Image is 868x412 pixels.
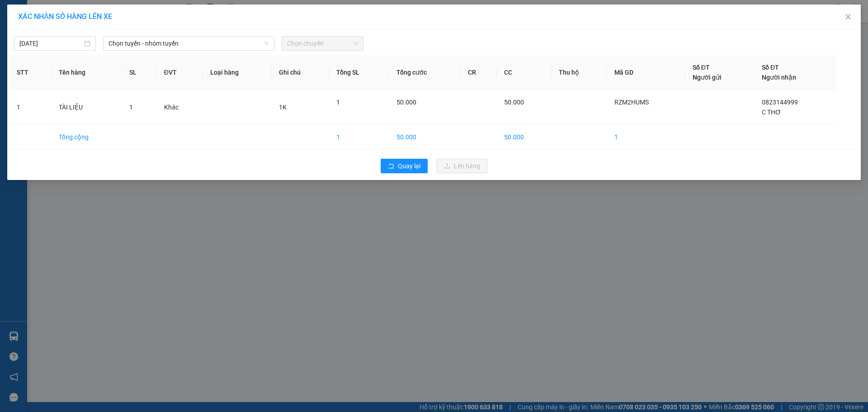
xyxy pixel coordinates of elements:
th: SL [122,55,157,90]
button: Close [835,5,861,30]
td: Khác [157,90,203,125]
th: STT [9,55,52,90]
button: rollbackQuay lại [381,159,428,173]
span: Quay lại [398,161,420,171]
button: uploadLên hàng [437,159,487,173]
span: rollback [388,163,394,170]
span: C THƠ [762,109,781,116]
span: Chọn chuyến [287,37,358,50]
span: Người nhận [762,74,796,81]
td: 50.000 [497,125,552,150]
span: RZM2HUMS [614,99,649,106]
th: Loại hàng [203,55,272,90]
span: Chọn tuyến - nhóm tuyến [108,37,269,50]
th: Ghi chú [272,55,330,90]
span: Người gửi [693,74,722,81]
span: close [844,13,852,20]
input: 12/09/2025 [19,38,82,48]
span: 50.000 [504,99,524,106]
span: 1 [129,104,133,111]
td: 1 [607,125,685,150]
td: 50.000 [389,125,461,150]
th: Tên hàng [52,55,123,90]
td: 1 [329,125,389,150]
span: 0823144999 [762,99,798,106]
td: TÀI LIỆU [52,90,123,125]
td: 1 [9,90,52,125]
span: Số ĐT [693,64,710,71]
span: down [264,41,269,46]
th: CC [497,55,552,90]
span: 1K [279,104,287,111]
th: Thu hộ [552,55,607,90]
th: ĐVT [157,55,203,90]
span: XÁC NHẬN SỐ HÀNG LÊN XE [18,12,112,21]
span: 1 [336,99,340,106]
th: Tổng SL [329,55,389,90]
span: Số ĐT [762,64,779,71]
td: Tổng cộng [52,125,123,150]
th: CR [461,55,497,90]
span: 50.000 [396,99,416,106]
th: Tổng cước [389,55,461,90]
th: Mã GD [607,55,685,90]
